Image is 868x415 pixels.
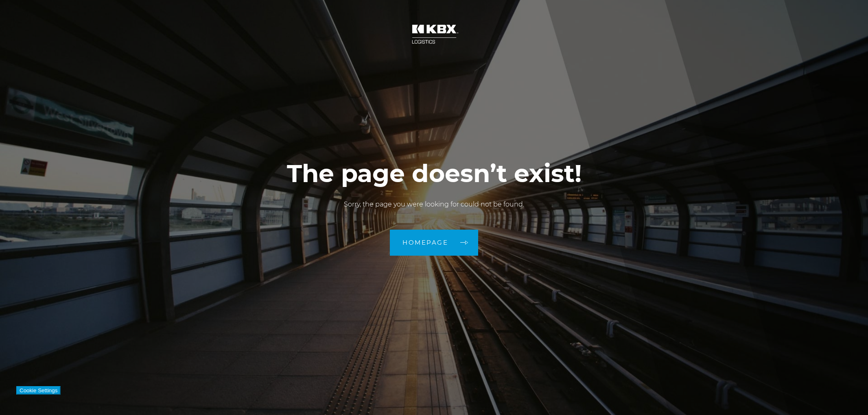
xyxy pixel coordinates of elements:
[287,200,582,209] p: Sorry, the page you were looking for could not be found.
[16,386,61,395] button: Cookie Settings
[404,16,465,52] img: kbx logo
[287,160,582,187] h1: The page doesn’t exist!
[402,239,448,246] span: Homepage
[390,230,478,256] a: Homepage arrow arrow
